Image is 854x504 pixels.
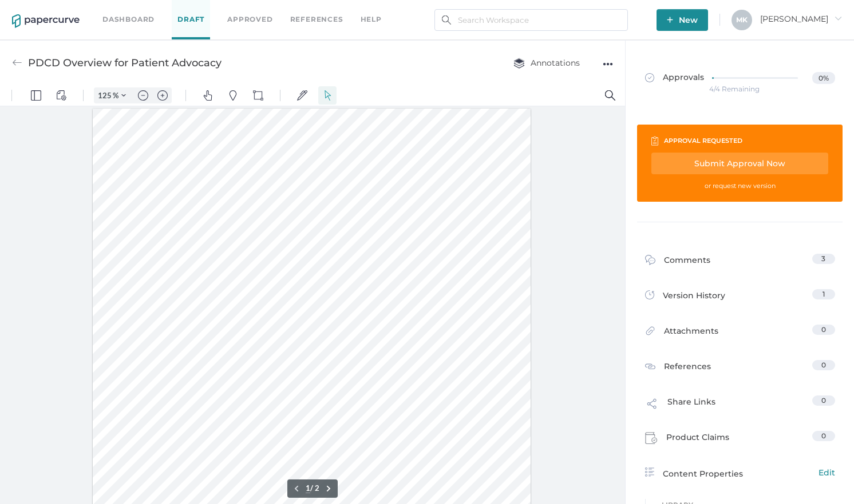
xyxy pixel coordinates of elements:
[434,9,628,31] input: Search Workspace
[645,290,654,302] img: versions-icon.ee5af6b0.svg
[134,2,152,18] button: Zoom out
[821,325,826,334] span: 0
[138,5,148,15] img: default-minus.svg
[121,8,126,13] img: chevron.svg
[28,52,222,74] div: PDCD Overview for Patient Advocacy
[249,1,267,19] button: Shapes
[736,15,748,24] span: M K
[823,290,825,298] span: 1
[52,1,70,19] button: View Controls
[322,5,333,15] img: default-select.svg
[645,325,835,342] a: Attachments0
[113,6,118,15] span: %
[318,1,337,19] button: Select
[102,13,155,26] a: Dashboard
[297,5,307,15] img: default-sign.svg
[645,289,835,305] a: Version History1
[203,5,213,15] img: default-pan.svg
[290,397,303,410] button: Previous page
[834,14,842,22] i: arrow_right
[645,289,725,305] div: Version History
[290,13,343,26] a: References
[94,5,113,15] input: Set zoom
[56,5,66,15] img: default-viewcontrols.svg
[601,1,619,19] button: Search
[651,179,828,192] div: or request new version
[645,432,658,445] img: claims-icon.71597b81.svg
[114,2,133,18] button: Zoom Controls
[821,254,825,263] span: 3
[645,395,715,417] div: Share Links
[645,397,659,414] img: share-link-icon.af96a55c.svg
[513,58,525,69] img: annotation-layers.cc6d0e6b.svg
[199,1,217,19] button: Pan
[228,5,238,15] img: default-pin.svg
[645,360,711,375] div: References
[361,13,382,26] div: help
[657,9,708,31] button: New
[12,58,22,68] img: back-arrow-grey.72011ae3.svg
[502,52,591,74] button: Annotations
[603,56,613,72] div: ●●●
[645,360,835,375] a: References0
[821,396,826,405] span: 0
[667,17,673,23] img: plus-white.e19ec114.svg
[306,398,319,408] form: / 2
[645,395,835,417] a: Share Links0
[645,431,835,448] a: Product Claims0
[819,466,835,479] span: Edit
[645,326,655,339] img: attachments-icon.0dd0e375.svg
[224,1,242,19] button: Pins
[651,136,658,146] img: clipboard-icon-white.67177333.svg
[253,5,263,15] img: shapes-icon.svg
[821,361,826,369] span: 0
[645,431,729,448] div: Product Claims
[31,5,41,15] img: default-leftsidepanel.svg
[293,1,311,19] button: Signatures
[227,13,272,26] a: Approved
[306,398,310,408] input: Set page
[645,254,835,271] a: Comments3
[27,1,45,19] button: Panel
[638,61,842,105] a: Approvals0%
[645,255,655,268] img: comment-icon.4fbda5a2.svg
[605,5,615,15] img: default-magnifying-glass.svg
[12,14,80,28] img: papercurve-logo-colour.7244d18c.svg
[645,466,835,480] a: Content PropertiesEdit
[821,431,826,440] span: 0
[645,73,654,82] img: approved-grey.341b8de9.svg
[645,325,718,342] div: Attachments
[760,14,842,24] span: [PERSON_NAME]
[513,58,580,68] span: Annotations
[322,397,335,410] button: Next page
[667,9,698,31] span: New
[645,467,654,477] img: content-properties-icon.34d20aed.svg
[157,5,168,15] img: default-plus.svg
[645,361,655,371] img: reference-icon.cd0ee6a9.svg
[442,15,451,25] img: search.bf03fe8b.svg
[645,72,704,85] span: Approvals
[651,153,828,174] div: Submit Approval Now
[645,466,835,480] div: Content Properties
[664,134,742,147] div: approval requested
[645,254,710,271] div: Comments
[812,72,835,84] span: 0%
[153,2,172,18] button: Zoom in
